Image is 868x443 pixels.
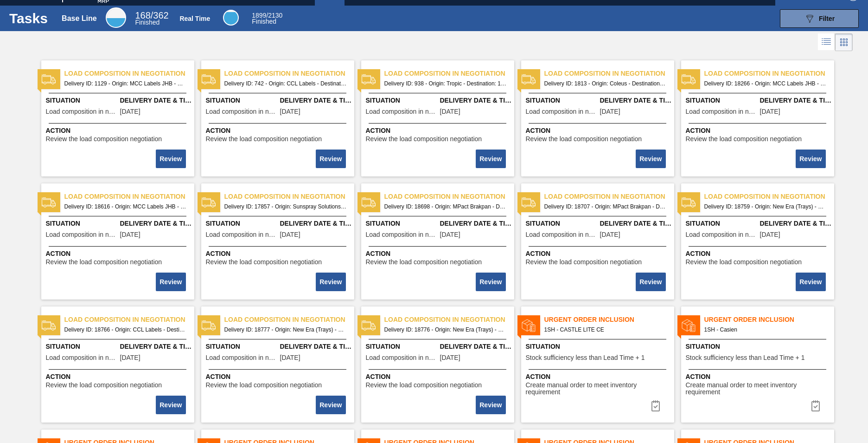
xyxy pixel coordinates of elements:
[252,13,282,25] div: Real Time
[9,13,50,24] h1: Tasks
[120,96,192,105] span: Delivery Date & Time
[686,219,758,228] span: Situation
[600,219,672,228] span: Delivery Date & Time
[526,259,642,266] span: Review the load composition negotiation
[637,272,666,292] div: Complete task: 2205229
[157,395,186,415] div: Complete task: 2205706
[42,195,56,209] img: status
[206,259,322,266] span: Review the load composition negotiation
[637,149,666,169] div: Complete task: 2204596
[804,397,827,415] button: icon-task complete
[120,219,192,228] span: Delivery Date & Time
[645,397,667,415] button: icon-task complete
[223,10,239,26] div: Real Time
[224,315,354,325] span: Load composition in negotiation
[366,108,438,115] span: Load composition in negotiation
[704,325,827,335] span: 1SH - Casien
[476,273,505,291] button: Review
[316,396,345,414] button: Review
[316,150,345,168] button: Review
[366,249,512,259] span: Action
[526,372,672,382] span: Action
[64,78,187,89] span: Delivery ID: 1129 - Origin: MCC Labels JHB - Destination: 1SD
[476,396,505,414] button: Review
[224,78,347,89] span: Delivery ID: 742 - Origin: CCL Labels - Destination: 1SD
[544,325,667,335] span: 1SH - CASTLE LITE CE
[156,396,185,414] button: Review
[384,192,514,202] span: Load composition in negotiation
[252,18,276,25] span: Finished
[686,96,758,105] span: Situation
[157,149,186,169] div: Complete task: 2204593
[686,259,802,266] span: Review the load composition negotiation
[46,219,118,228] span: Situation
[522,319,536,332] img: status
[280,342,352,352] span: Delivery Date & Time
[46,342,118,352] span: Situation
[544,315,674,325] span: Urgent Order Inclusion
[366,342,438,352] span: Situation
[600,108,620,115] span: 06/02/2023,
[280,231,300,238] span: 08/11/2025,
[796,150,825,168] button: Review
[366,126,512,136] span: Action
[526,249,672,259] span: Action
[819,15,835,22] span: Filter
[106,7,126,28] div: Base Line
[440,219,512,228] span: Delivery Date & Time
[64,202,187,212] span: Delivery ID: 18616 - Origin: MCC Labels JHB - Destination: 1SD
[704,315,834,325] span: Urgent Order Inclusion
[686,108,758,115] span: Load composition in negotiation
[317,272,346,292] div: Complete task: 2204599
[384,325,507,335] span: Delivery ID: 18776 - Origin: New Era (Trays) - Destination: 1SJ
[384,202,507,212] span: Delivery ID: 18698 - Origin: MPact Brakpan - Destination: 1SD
[760,96,832,105] span: Delivery Date & Time
[522,72,536,86] img: status
[600,231,620,238] span: 09/05/2025,
[206,126,352,136] span: Action
[366,259,482,266] span: Review the load composition negotiation
[179,15,210,22] div: Real Time
[636,150,665,168] button: Review
[636,273,665,291] button: Review
[476,150,505,168] button: Review
[682,319,696,332] img: status
[686,342,832,352] span: Situation
[252,12,266,19] span: 1899
[202,195,216,209] img: status
[46,249,192,259] span: Action
[526,342,672,352] span: Situation
[704,78,827,89] span: Delivery ID: 18266 - Origin: MCC Labels JHB - Destination: 1SD
[526,126,672,136] span: Action
[206,136,322,143] span: Review the load composition negotiation
[544,192,674,202] span: Load composition in negotiation
[206,372,352,382] span: Action
[544,202,667,212] span: Delivery ID: 18707 - Origin: MPact Brakpan - Destination: 1SD
[64,315,194,325] span: Load composition in negotiation
[686,126,832,136] span: Action
[156,150,185,168] button: Review
[362,195,376,209] img: status
[526,231,598,238] span: Load composition in negotiation
[120,108,140,115] span: 03/31/2023,
[780,9,859,28] button: Filter
[206,96,278,105] span: Situation
[366,372,512,382] span: Action
[280,219,352,228] span: Delivery Date & Time
[384,69,514,78] span: Load composition in negotiation
[682,195,696,209] img: status
[206,249,352,259] span: Action
[224,69,354,78] span: Load composition in negotiation
[46,126,192,136] span: Action
[64,192,194,202] span: Load composition in negotiation
[682,72,696,86] img: status
[224,202,347,212] span: Delivery ID: 17857 - Origin: Sunspray Solutions - Destination: 1SB
[686,136,802,143] span: Review the load composition negotiation
[526,136,642,143] span: Review the load composition negotiation
[686,354,805,361] span: Stock sufficiency less than Lead Time + 1
[366,231,438,238] span: Load composition in negotiation
[206,382,322,389] span: Review the load composition negotiation
[120,342,192,352] span: Delivery Date & Time
[316,273,345,291] button: Review
[206,219,278,228] span: Situation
